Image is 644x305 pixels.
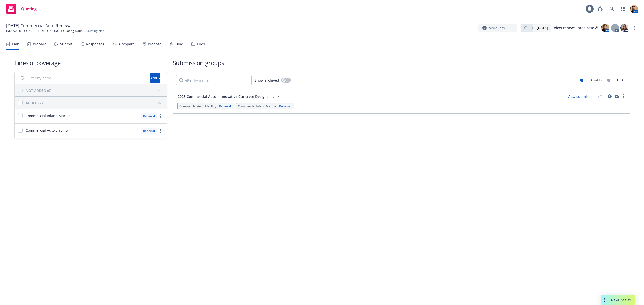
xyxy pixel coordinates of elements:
div: Propose [148,42,162,46]
span: ETA : [529,25,548,30]
a: more [621,93,627,99]
div: Submit [60,42,72,46]
img: photo [601,24,609,32]
a: circleInformation [607,93,613,99]
button: Add [150,73,160,83]
span: More info... [489,25,508,31]
span: 2025 Commercial Auto - Innovative Concrete Designs Inc [178,94,274,99]
h1: Submission groups [173,59,630,67]
a: Quoting [4,2,39,16]
div: View renewal prep case [554,24,598,32]
div: ADDED (2) [26,100,43,106]
span: T [614,25,616,31]
input: Filter by name... [18,73,147,83]
div: Renewal [278,104,292,108]
button: NOT ADDED (0) [26,86,164,94]
a: INNOVATIVE CONCRETE DESIGNS INC [6,29,59,33]
div: Bind [176,42,183,46]
a: View submissions (4) [568,94,602,99]
div: Add [150,73,160,83]
a: more [157,128,164,134]
div: Prepare [33,42,46,46]
span: Nova Assist [611,298,631,302]
div: Limits added [580,78,603,82]
a: View renewal prep case [554,24,598,32]
input: Filter by name... [176,75,252,85]
button: More info... [478,24,517,32]
strong: [DATE] [537,25,548,30]
a: mail [614,93,620,99]
a: Quoting plans [63,29,83,33]
span: Show archived [255,78,279,83]
a: Switch app [618,4,628,14]
a: more [157,113,164,119]
span: Quoting plan [87,29,104,33]
div: No limits [607,78,625,82]
a: more [632,25,638,31]
div: NOT ADDED (0) [26,88,51,93]
div: Drag to move [601,295,607,305]
div: Renewal [141,128,157,134]
span: Commercial Auto Liability [26,128,69,133]
img: photo [620,24,628,32]
div: Responses [86,42,104,46]
span: Commercial Inland Marine [238,104,276,108]
span: [DATE] Commercial Auto Renewal [6,23,72,29]
div: Files [197,42,205,46]
div: Plan [12,42,19,46]
button: Nova Assist [601,295,635,305]
img: photo [630,5,638,13]
h1: Lines of coverage [14,59,167,67]
div: Renewal [141,113,157,119]
button: 2025 Commercial Auto - Innovative Concrete Designs Inc [176,91,283,101]
a: Search [607,4,617,14]
div: Renewal [218,104,232,108]
button: ADDED (2) [26,99,164,107]
div: Compare [119,42,135,46]
span: Quoting [21,7,37,11]
a: Report a Bug [595,4,605,14]
span: Commercial Auto Liability [179,104,216,108]
span: Commercial Inland Marine [26,113,71,118]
